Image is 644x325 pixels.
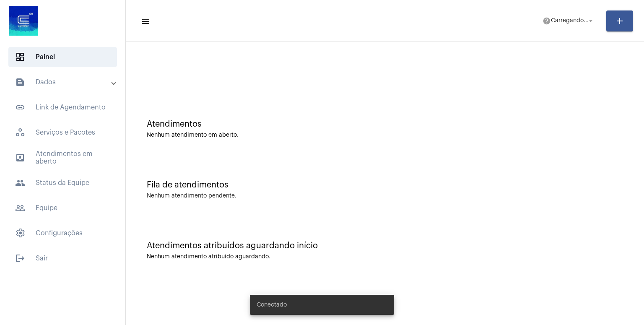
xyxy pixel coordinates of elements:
mat-icon: sidenav icon [15,253,25,263]
mat-panel-title: Dados [15,77,112,87]
div: Atendimentos [147,120,623,129]
mat-icon: sidenav icon [15,178,25,188]
mat-icon: help [543,17,551,25]
span: Painel [8,47,117,67]
mat-icon: add [615,16,625,26]
mat-icon: sidenav icon [15,203,25,213]
span: Carregando... [551,18,589,24]
mat-icon: arrow_drop_down [587,17,595,25]
span: Link de Agendamento [8,97,117,117]
div: Nenhum atendimento em aberto. [147,132,623,138]
span: Conectado [257,301,287,309]
span: Configurações [8,223,117,243]
span: Status da Equipe [8,173,117,193]
div: Fila de atendimentos [147,180,623,190]
span: sidenav icon [15,228,25,238]
mat-icon: sidenav icon [141,16,149,26]
div: Nenhum atendimento pendente. [147,193,236,199]
span: Serviços e Pacotes [8,122,117,143]
span: sidenav icon [15,127,25,138]
mat-icon: sidenav icon [15,102,25,112]
span: sidenav icon [15,52,25,62]
mat-expansion-panel-header: sidenav iconDados [5,72,125,92]
span: Sair [8,248,117,268]
span: Equipe [8,198,117,218]
mat-icon: sidenav icon [15,153,25,163]
img: d4669ae0-8c07-2337-4f67-34b0df7f5ae4.jpeg [7,4,40,38]
span: Atendimentos em aberto [8,148,117,168]
button: Carregando... [538,13,600,29]
div: Nenhum atendimento atribuído aguardando. [147,254,623,260]
div: Atendimentos atribuídos aguardando início [147,241,623,250]
mat-icon: sidenav icon [15,77,25,87]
